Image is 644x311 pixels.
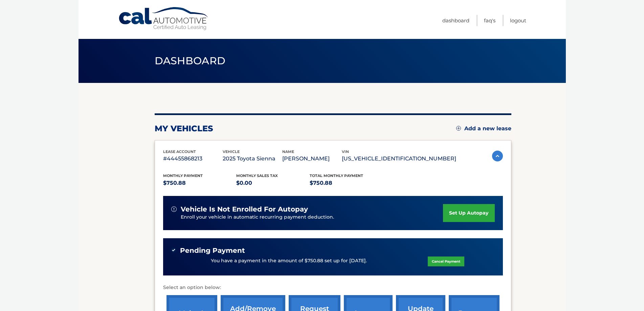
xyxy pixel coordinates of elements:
span: lease account [163,149,196,154]
img: accordion-active.svg [492,151,503,161]
span: vehicle [223,149,240,154]
span: Pending Payment [180,246,245,255]
a: set up autopay [443,204,494,222]
p: $750.88 [310,178,383,188]
a: Add a new lease [456,125,511,132]
h2: my vehicles [155,124,213,134]
img: add.svg [456,126,461,131]
p: [PERSON_NAME] [282,154,342,163]
a: Cancel Payment [428,257,464,266]
span: Dashboard [155,54,226,67]
span: Total Monthly Payment [310,173,363,178]
a: Logout [510,15,526,26]
p: 2025 Toyota Sienna [223,154,282,163]
a: FAQ's [484,15,495,26]
p: $750.88 [163,178,237,188]
a: Cal Automotive [118,7,209,31]
span: name [282,149,294,154]
img: check-green.svg [171,248,176,252]
p: You have a payment in the amount of $750.88 set up for [DATE]. [211,257,367,265]
span: vehicle is not enrolled for autopay [181,205,308,214]
p: [US_VEHICLE_IDENTIFICATION_NUMBER] [342,154,456,163]
img: alert-white.svg [171,206,177,212]
p: Enroll your vehicle in automatic recurring payment deduction. [181,214,443,221]
p: #44455868213 [163,154,223,163]
span: Monthly Payment [163,173,203,178]
p: $0.00 [236,178,310,188]
p: Select an option below: [163,284,503,292]
span: vin [342,149,349,154]
a: Dashboard [442,15,469,26]
span: Monthly sales Tax [236,173,278,178]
